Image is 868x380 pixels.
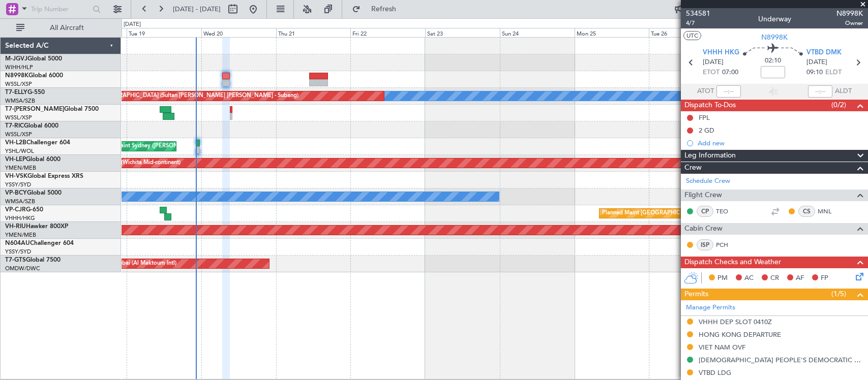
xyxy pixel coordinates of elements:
[5,257,26,263] span: T7-GTS
[5,147,34,155] a: YSHL/WOL
[173,5,221,14] span: [DATE] - [DATE]
[347,1,408,17] button: Refresh
[798,206,815,217] div: CS
[806,48,842,58] span: VTBD DMK
[5,140,70,146] a: VH-L2BChallenger 604
[5,56,27,62] span: M-JGVJ
[5,131,32,138] a: WSSL/XSP
[697,206,713,217] div: CP
[5,207,43,213] a: VP-CJRG-650
[758,14,791,24] div: Underway
[649,28,724,37] div: Tue 26
[836,19,863,27] span: Owner
[276,28,351,37] div: Thu 21
[699,113,710,122] div: FPL
[363,6,405,13] span: Refresh
[5,265,40,272] a: OMDW/DWC
[698,139,863,147] div: Add new
[699,356,863,364] div: [DEMOGRAPHIC_DATA] PEOPLE'S DEMOCRATIC REPUBLIC OVF
[686,303,735,313] a: Manage Permits
[699,330,781,339] div: HONG KONG DEPARTURE
[5,248,31,256] a: YSSY/SYD
[5,106,64,112] span: T7-[PERSON_NAME]
[703,57,724,68] span: [DATE]
[5,64,33,71] a: WIHH/HLP
[699,318,772,326] div: VHHH DEP SLOT 0410Z
[86,139,211,154] div: Unplanned Maint Sydney ([PERSON_NAME] Intl)
[684,150,736,162] span: Leg Information
[5,190,62,196] a: VP-BCYGlobal 5000
[31,2,89,17] input: Trip Number
[5,89,45,96] a: T7-ELLYG-550
[5,257,61,263] a: T7-GTSGlobal 7500
[684,189,722,201] span: Flight Crew
[683,31,701,40] button: UTC
[425,28,500,37] div: Sat 23
[5,224,26,230] span: VH-RIU
[686,19,710,27] span: 4/7
[703,68,720,78] span: ETOT
[5,89,27,96] span: T7-ELLY
[5,173,27,179] span: VH-VSK
[5,207,26,213] span: VP-CJR
[54,88,298,104] div: Unplanned Maint [GEOGRAPHIC_DATA] (Sultan [PERSON_NAME] [PERSON_NAME] - Subang)
[716,240,739,249] a: PCH
[697,239,713,250] div: ISP
[5,80,32,88] a: WSSL/XSP
[5,240,30,246] span: N604AU
[699,368,731,377] div: VTBD LDG
[722,68,738,78] span: 07:00
[76,256,176,271] div: Planned Maint Dubai (Al Maktoum Intl)
[703,48,739,58] span: VHHH HKG
[770,273,779,283] span: CR
[5,214,35,222] a: VHHH/HKG
[818,207,841,216] a: MNL
[821,273,828,283] span: FP
[716,85,741,98] input: --:--
[5,73,28,79] span: N8998K
[5,231,36,239] a: YMEN/MEB
[835,86,852,97] span: ALDT
[684,162,702,174] span: Crew
[686,176,730,186] a: Schedule Crew
[765,56,781,66] span: 02:10
[684,100,736,111] span: Dispatch To-Dos
[201,28,276,37] div: Wed 20
[836,8,863,19] span: N8998K
[5,181,31,188] a: YSSY/SYD
[575,28,649,37] div: Mon 25
[350,28,425,37] div: Fri 22
[5,173,83,179] a: VH-VSKGlobal Express XRS
[5,240,74,246] a: N604AUChallenger 604
[717,273,728,283] span: PM
[26,24,107,31] span: All Aircraft
[806,57,827,68] span: [DATE]
[699,343,745,352] div: VIET NAM OVF
[684,289,708,300] span: Permits
[5,123,24,129] span: T7-RIC
[500,28,575,37] div: Sun 24
[716,207,739,216] a: TEO
[602,206,772,221] div: Planned Maint [GEOGRAPHIC_DATA] ([GEOGRAPHIC_DATA] Intl)
[127,28,201,37] div: Tue 19
[5,73,63,79] a: N8998KGlobal 6000
[5,106,99,112] a: T7-[PERSON_NAME]Global 7500
[697,86,714,97] span: ATOT
[831,100,846,110] span: (0/2)
[5,140,26,146] span: VH-L2B
[5,224,68,230] a: VH-RIUHawker 800XP
[744,273,754,283] span: AC
[825,68,842,78] span: ELDT
[686,8,710,19] span: 534581
[5,164,36,172] a: YMEN/MEB
[699,126,714,135] div: 2 GD
[684,257,781,268] span: Dispatch Checks and Weather
[5,198,35,205] a: WMSA/SZB
[5,56,62,62] a: M-JGVJGlobal 5000
[5,97,35,105] a: WMSA/SZB
[5,123,58,129] a: T7-RICGlobal 6000
[831,289,846,299] span: (1/5)
[806,68,823,78] span: 09:10
[684,223,723,235] span: Cabin Crew
[5,156,61,163] a: VH-LEPGlobal 6000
